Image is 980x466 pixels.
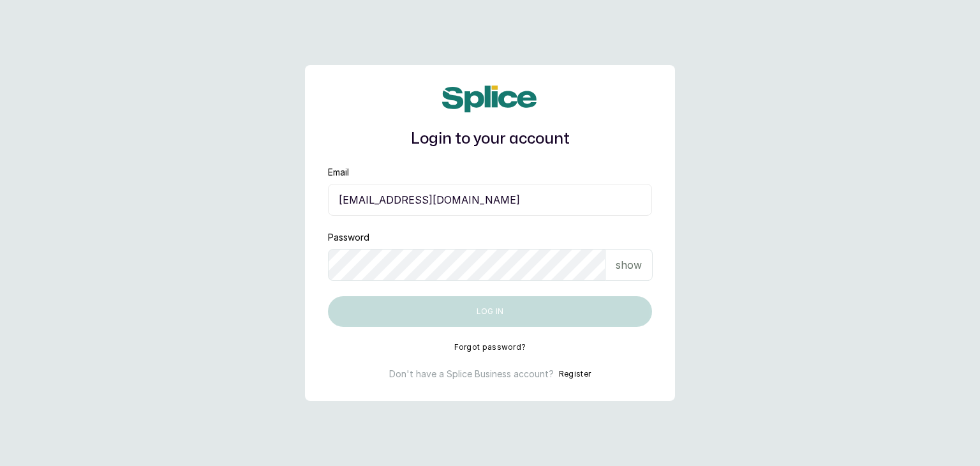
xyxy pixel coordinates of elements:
[328,296,652,327] button: Log in
[616,257,642,273] p: show
[328,184,652,216] input: email@acme.com
[454,342,526,352] button: Forgot password?
[328,231,369,244] label: Password
[328,128,652,151] h1: Login to your account
[559,368,591,380] button: Register
[328,166,349,179] label: Email
[389,368,554,380] p: Don't have a Splice Business account?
